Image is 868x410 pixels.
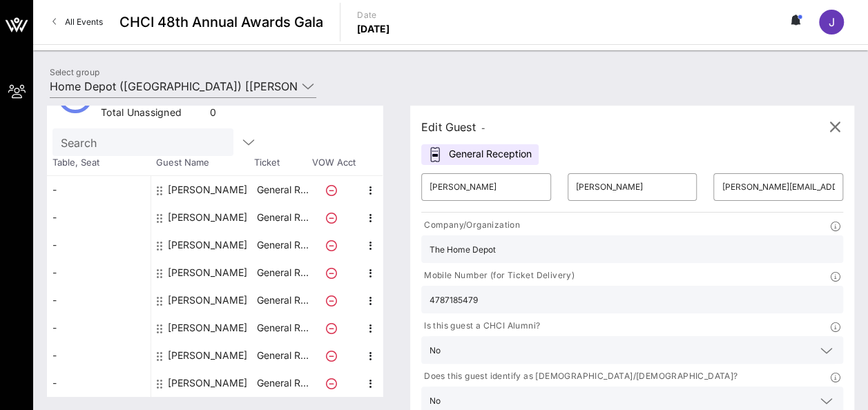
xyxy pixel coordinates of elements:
[50,67,99,77] label: Select group
[255,259,310,286] p: General R…
[47,176,151,204] div: -
[829,15,835,29] span: J
[421,369,737,384] p: Does this guest identify as [DEMOGRAPHIC_DATA]/[DEMOGRAPHIC_DATA]?
[481,123,485,133] span: -
[357,8,390,22] p: Date
[421,117,485,137] div: Edit Guest
[255,314,310,342] p: General R…
[47,342,151,369] div: -
[430,346,441,355] div: No
[254,156,309,170] span: Ticket
[47,369,151,397] div: -
[255,231,310,259] p: General R…
[47,314,151,342] div: -
[722,176,835,198] input: Email*
[309,156,358,170] span: VOW Acct
[210,106,216,123] div: 0
[101,106,204,123] div: Total Unassigned
[421,218,520,233] p: Company/Organization
[119,12,323,32] span: CHCI 48th Annual Awards Gala
[65,17,103,27] span: All Events
[44,11,111,33] a: All Events
[47,259,151,286] div: -
[168,259,247,286] div: Jose Montes de Oca
[430,176,543,198] input: First Name*
[421,336,843,364] div: No
[168,286,247,314] div: Joshua Thomas
[421,144,539,165] div: General Reception
[168,176,247,204] div: Amalia Desir
[168,369,247,397] div: Santiago Bernardez
[421,319,540,333] p: Is this guest a CHCI Alumni?
[255,176,310,204] p: General R…
[819,10,844,35] div: J
[47,231,151,259] div: -
[255,342,310,369] p: General R…
[255,204,310,231] p: General R…
[168,231,247,259] div: Brett Layson
[168,342,247,369] div: Leigh Calvo
[168,314,247,342] div: Julissa Chavez
[47,156,151,170] span: Table, Seat
[576,176,689,198] input: Last Name*
[357,22,390,36] p: [DATE]
[47,204,151,231] div: -
[255,369,310,397] p: General R…
[255,286,310,314] p: General R…
[430,396,441,406] div: No
[47,286,151,314] div: -
[168,204,247,231] div: Amber Yanez
[421,269,575,283] p: Mobile Number (for Ticket Delivery)
[151,156,254,170] span: Guest Name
